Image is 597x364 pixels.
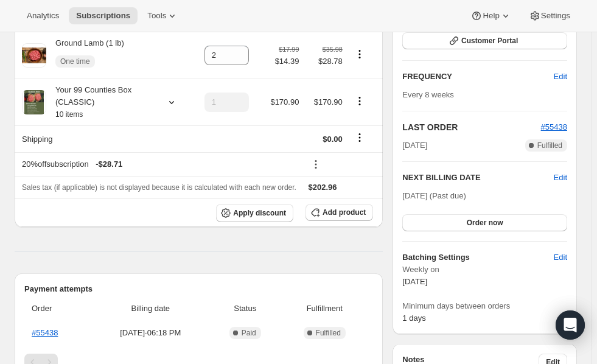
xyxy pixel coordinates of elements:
span: $28.78 [306,55,342,68]
span: Customer Portal [461,36,518,46]
span: $0.00 [323,135,343,144]
small: $35.98 [323,46,343,53]
a: #55438 [541,122,567,131]
th: Order [24,295,90,322]
span: Sales tax (if applicable) is not displayed because it is calculated with each new order. [22,183,296,192]
span: $14.39 [275,55,299,68]
h2: NEXT BILLING DATE [402,172,553,184]
button: Edit [546,248,574,267]
span: Fulfillment [283,303,366,315]
div: Ground Lamb (1 lb) [46,37,124,74]
button: Product actions [350,47,369,61]
div: Your 99 Counties Box (CLASSIC) [46,84,156,121]
span: Weekly on [402,264,567,276]
span: Subscriptions [76,11,130,21]
small: $17.99 [279,46,299,53]
button: Help [463,7,518,24]
button: Add product [305,204,373,221]
div: Open Intercom Messenger [556,310,585,340]
span: Tools [147,11,166,21]
span: Apply discount [233,208,286,218]
span: Order now [467,218,503,228]
span: Analytics [27,11,59,21]
button: Settings [522,7,578,24]
span: Paid [242,328,256,338]
span: - $28.71 [96,158,122,170]
h2: FREQUENCY [402,71,553,83]
span: [DATE] (Past due) [402,191,466,200]
button: Analytics [19,7,66,24]
span: Fulfilled [316,328,341,338]
span: Status [214,303,276,315]
span: One time [60,57,90,66]
span: 1 days [402,313,425,323]
span: $170.90 [314,97,343,107]
h2: Payment attempts [24,283,373,295]
span: [DATE] [402,139,427,152]
button: #55438 [541,121,567,133]
span: Edit [554,71,567,83]
button: Order now [402,214,567,231]
th: Shipping [15,125,190,152]
span: Help [483,11,499,21]
span: [DATE] · 06:18 PM [94,327,207,339]
span: $170.90 [270,97,299,107]
button: Shipping actions [350,131,369,144]
button: Apply discount [216,204,293,222]
div: 20%offsubscription [22,158,299,170]
button: Subscriptions [69,7,138,24]
a: #55438 [32,328,58,337]
span: Every 8 weeks [402,90,454,99]
span: Fulfilled [537,141,562,150]
button: Tools [140,7,186,24]
span: Add product [323,208,366,217]
span: Edit [554,251,567,264]
button: Edit [546,67,574,86]
span: [DATE] [402,277,427,286]
small: 10 items [55,110,83,119]
h6: Batching Settings [402,251,553,264]
button: Product actions [350,94,369,108]
span: Billing date [94,303,207,315]
h2: LAST ORDER [402,121,540,133]
span: Settings [541,11,570,21]
button: Edit [554,172,567,184]
button: Customer Portal [402,32,567,49]
span: $202.96 [309,183,337,192]
span: Minimum days between orders [402,300,567,312]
